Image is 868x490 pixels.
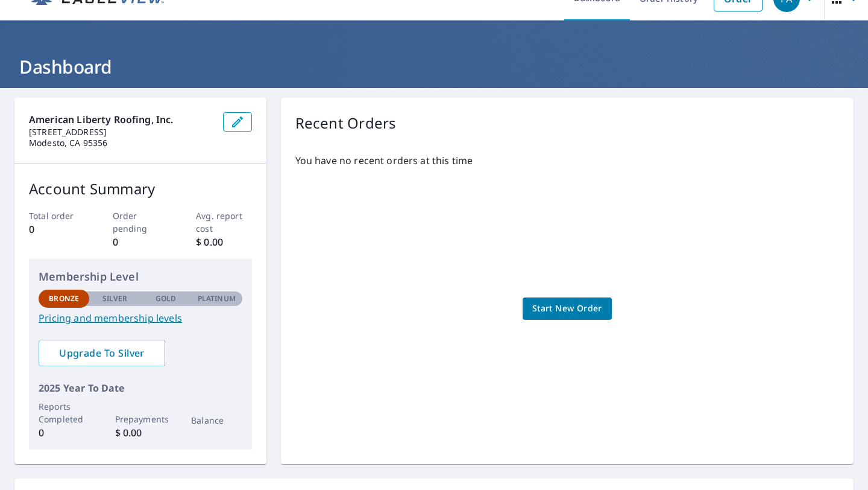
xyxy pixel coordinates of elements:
[115,425,166,440] p: $ 0.00
[39,311,242,325] a: Pricing and membership levels
[39,269,242,285] p: Membership Level
[39,381,242,395] p: 2025 Year To Date
[29,127,213,138] p: [STREET_ADDRESS]
[14,54,854,79] h1: Dashboard
[29,112,213,127] p: American Liberty Roofing, Inc.
[49,293,79,304] p: Bronze
[523,297,612,320] a: Start New Order
[196,235,251,249] p: $ 0.00
[156,293,176,304] p: Gold
[532,301,602,316] span: Start New Order
[295,153,839,168] p: You have no recent orders at this time
[39,400,89,425] p: Reports Completed
[102,293,128,304] p: Silver
[295,112,397,134] p: Recent Orders
[191,414,242,427] p: Balance
[115,413,166,425] p: Prepayments
[29,178,252,200] p: Account Summary
[113,209,168,235] p: Order pending
[196,209,251,235] p: Avg. report cost
[29,138,213,148] p: Modesto, CA 95356
[29,209,84,222] p: Total order
[39,425,89,440] p: 0
[39,340,165,366] a: Upgrade To Silver
[29,222,84,237] p: 0
[48,346,156,360] span: Upgrade To Silver
[198,293,236,304] p: Platinum
[113,235,168,249] p: 0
